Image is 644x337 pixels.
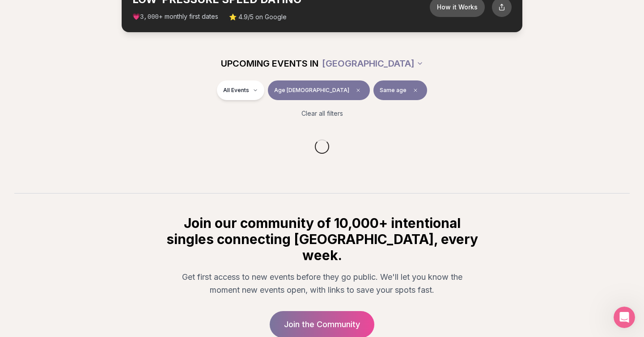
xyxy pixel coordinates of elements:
span: Clear preference [410,85,421,96]
span: ⭐ 4.9/5 on Google [229,13,287,21]
button: Same ageClear preference [373,80,427,100]
span: UPCOMING EVENTS IN [221,57,318,70]
iframe: Intercom live chat [614,307,635,328]
span: 💗 + monthly first dates [132,12,218,21]
span: Same age [380,87,407,94]
span: 3,000 [140,13,159,21]
button: [GEOGRAPHIC_DATA] [322,54,424,73]
span: All Events [223,87,249,94]
span: Age [DEMOGRAPHIC_DATA] [274,87,349,94]
h2: Join our community of 10,000+ intentional singles connecting [GEOGRAPHIC_DATA], every week. [165,215,479,263]
button: Age [DEMOGRAPHIC_DATA]Clear age [268,80,370,100]
p: Get first access to new events before they go public. We'll let you know the moment new events op... [172,270,472,297]
span: Clear age [353,85,364,96]
button: Clear all filters [296,104,348,123]
button: All Events [217,80,264,100]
